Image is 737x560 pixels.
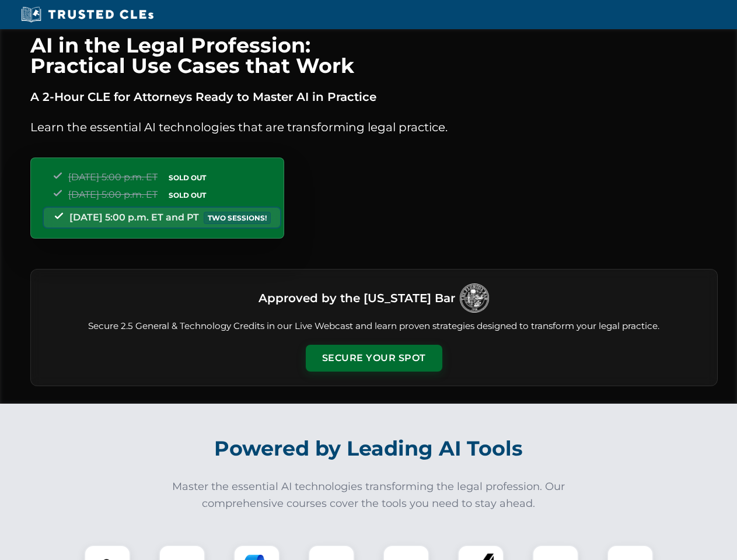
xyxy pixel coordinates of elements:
p: Learn the essential AI technologies that are transforming legal practice. [30,118,718,136]
h2: Powered by Leading AI Tools [46,428,692,469]
span: SOLD OUT [165,171,210,184]
span: SOLD OUT [165,189,210,201]
p: A 2-Hour CLE for Attorneys Ready to Master AI in Practice [30,87,718,106]
span: [DATE] 5:00 p.m. ET [68,171,158,183]
img: Logo [460,283,489,313]
h3: Approved by the [US_STATE] Bar [259,288,455,309]
button: Secure Your Spot [306,345,442,372]
span: [DATE] 5:00 p.m. ET [68,189,158,200]
img: Trusted CLEs [18,6,157,23]
h1: AI in the Legal Profession: Practical Use Cases that Work [30,35,718,76]
p: Master the essential AI technologies transforming the legal profession. Our comprehensive courses... [165,478,573,512]
p: Secure 2.5 General & Technology Credits in our Live Webcast and learn proven strategies designed ... [45,320,703,333]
